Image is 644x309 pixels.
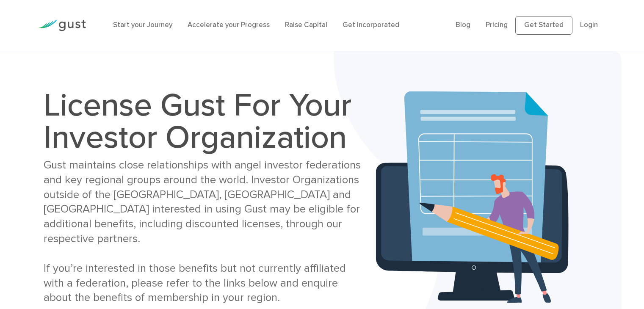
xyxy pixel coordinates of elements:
a: Start your Journey [113,21,172,29]
a: Get Incorporated [343,21,399,29]
a: Pricing [486,21,508,29]
a: Blog [456,21,470,29]
a: Raise Capital [285,21,327,29]
a: Login [580,21,598,29]
div: Gust maintains close relationships with angel investor federations and key regional groups around... [44,158,363,305]
a: Get Started [515,16,572,35]
img: Gust Logo [39,20,86,31]
a: Accelerate your Progress [188,21,270,29]
h1: License Gust For Your Investor Organization [44,89,363,154]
